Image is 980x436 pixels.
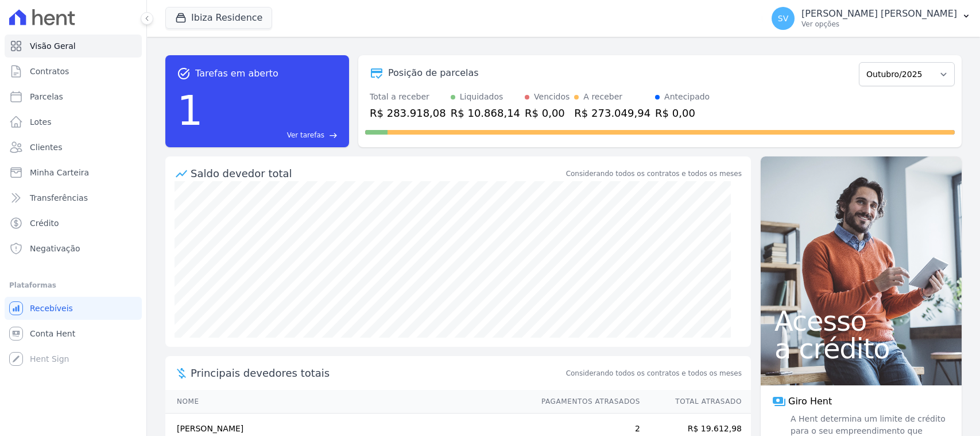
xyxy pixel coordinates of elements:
th: Pagamentos Atrasados [530,390,641,414]
div: A receber [583,91,622,103]
div: Posição de parcelas [388,66,479,80]
span: Conta Hent [30,328,75,339]
div: Liquidados [460,91,503,103]
span: Negativação [30,243,80,254]
span: Ver tarefas [287,130,324,140]
a: Clientes [5,136,142,159]
div: Saldo devedor total [191,166,564,181]
a: Contratos [5,60,142,83]
span: Tarefas em aberto [195,67,278,81]
span: Parcelas [30,91,63,102]
div: Considerando todos os contratos e todos os meses [566,169,742,179]
div: Total a receber [370,91,446,103]
div: 1 [177,81,203,140]
a: Transferências [5,186,142,209]
span: Crédito [30,217,59,229]
a: Negativação [5,237,142,260]
a: Crédito [5,212,142,235]
p: Ver opções [801,20,957,29]
p: [PERSON_NAME] [PERSON_NAME] [801,8,957,20]
span: a crédito [774,335,948,362]
span: Contratos [30,66,69,77]
span: Minha Carteira [30,167,89,178]
button: SV [PERSON_NAME] [PERSON_NAME] Ver opções [762,2,980,35]
a: Parcelas [5,85,142,108]
span: east [329,131,338,140]
div: R$ 273.049,94 [574,105,650,121]
a: Conta Hent [5,322,142,345]
a: Visão Geral [5,35,142,58]
a: Ver tarefas east [208,130,338,140]
div: Antecipado [664,91,710,103]
span: Transferências [30,192,88,204]
a: Lotes [5,110,142,133]
span: Giro Hent [788,395,832,408]
span: Lotes [30,116,52,128]
a: Recebíveis [5,297,142,320]
a: Minha Carteira [5,161,142,184]
span: Clientes [30,141,62,153]
span: task_alt [177,67,191,81]
th: Total Atrasado [641,390,751,414]
div: Vencidos [534,91,570,103]
span: SV [778,14,788,22]
div: R$ 10.868,14 [451,105,520,121]
div: R$ 0,00 [525,105,570,121]
span: Acesso [774,307,948,335]
div: R$ 0,00 [655,105,710,121]
span: Recebíveis [30,303,73,314]
button: Ibiza Residence [165,7,272,29]
span: Visão Geral [30,40,76,52]
span: Considerando todos os contratos e todos os meses [566,368,742,378]
th: Nome [165,390,530,414]
div: Plataformas [9,278,137,292]
div: R$ 283.918,08 [370,105,446,121]
span: Principais devedores totais [191,365,564,381]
